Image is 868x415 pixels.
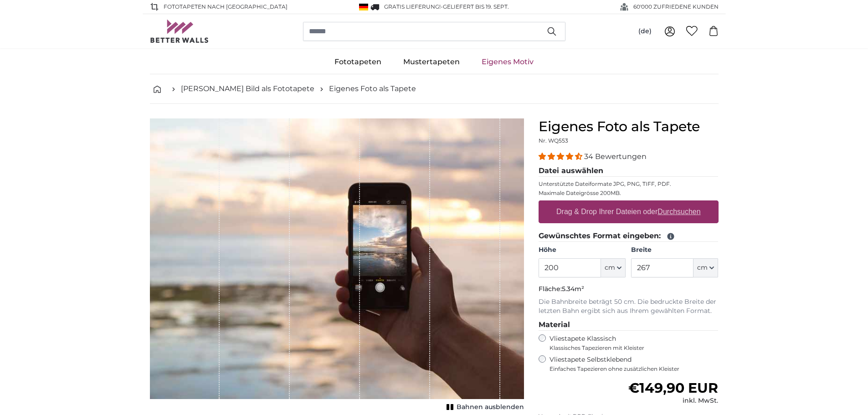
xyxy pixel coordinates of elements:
div: 1 of 1 [150,118,524,414]
label: Vliestapete Selbstklebend [550,355,719,373]
span: 60'000 ZUFRIEDENE KUNDEN [633,3,719,11]
a: Eigenes Motiv [471,50,544,74]
label: Breite [631,246,718,255]
p: Unterstützte Dateiformate JPG, PNG, TIFF, PDF. [539,180,719,188]
span: 34 Bewertungen [584,152,647,161]
div: inkl. MwSt. [628,396,718,405]
img: Betterwalls [150,20,209,43]
span: Bahnen ausblenden [457,403,524,412]
legend: Gewünschtes Format eingeben: [539,231,719,242]
span: 5.34m² [562,285,584,293]
label: Vliestapete Klassisch [550,334,711,352]
button: Bahnen ausblenden [444,401,524,414]
a: Mustertapeten [392,50,471,74]
span: €149,90 EUR [628,379,718,396]
p: Fläche: [539,285,719,294]
nav: breadcrumbs [150,74,719,104]
span: Einfaches Tapezieren ohne zusätzlichen Kleister [550,365,719,373]
span: Fototapeten nach [GEOGRAPHIC_DATA] [164,3,288,11]
legend: Datei auswählen [539,165,719,177]
span: - [441,3,509,10]
a: [PERSON_NAME] Bild als Fototapete [181,83,314,94]
p: Maximale Dateigrösse 200MB. [539,190,719,197]
span: cm [697,263,708,272]
button: cm [693,258,718,277]
span: Nr. WQ553 [539,137,568,144]
img: Deutschland [359,4,368,10]
button: (de) [631,23,659,40]
legend: Material [539,319,719,331]
span: Klassisches Tapezieren mit Kleister [550,344,711,352]
span: Geliefert bis 19. Sept. [443,3,509,10]
button: cm [601,258,626,277]
a: Eigenes Foto als Tapete [329,83,416,94]
span: 4.32 stars [539,152,584,161]
span: cm [605,263,615,272]
a: Fototapeten [324,50,392,74]
p: Die Bahnbreite beträgt 50 cm. Die bedruckte Breite der letzten Bahn ergibt sich aus Ihrem gewählt... [539,297,719,316]
h1: Eigenes Foto als Tapete [539,118,719,135]
span: GRATIS Lieferung! [384,3,441,10]
label: Höhe [539,246,626,255]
